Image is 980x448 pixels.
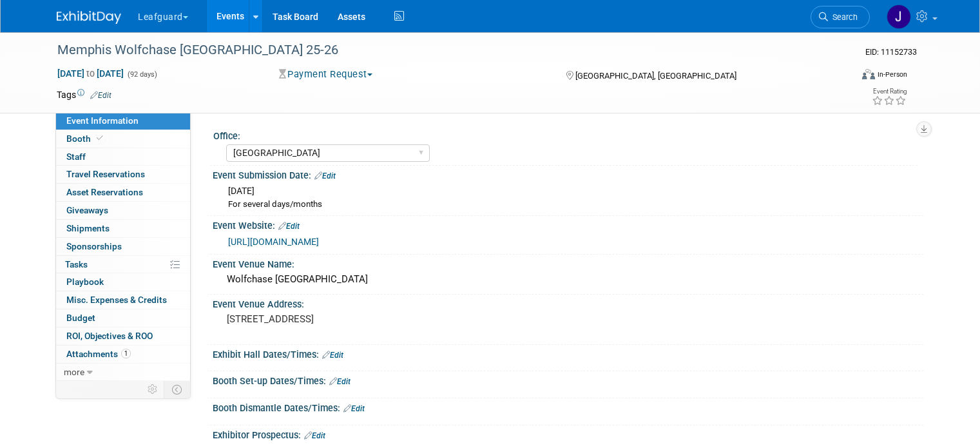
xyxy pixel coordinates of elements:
[222,269,914,289] div: Wolfchase [GEOGRAPHIC_DATA]
[56,130,190,148] a: Booth
[228,199,914,211] div: For several days/months
[274,68,378,81] button: Payment Request
[164,381,191,398] td: Toggle Event Tabs
[213,255,923,271] div: Event Venue Name:
[56,327,190,345] a: ROI, Objectives & ROO
[213,345,923,362] div: Exhibit Hall Dates/Times:
[213,295,923,311] div: Event Venue Address:
[314,171,336,180] a: Edit
[66,205,108,215] span: Giveaways
[228,186,255,196] span: [DATE]
[56,202,190,219] a: Giveaways
[329,377,351,386] a: Edit
[56,256,190,273] a: Tasks
[56,112,190,130] a: Event Information
[782,67,907,86] div: Event Format
[56,346,190,363] a: Attachments1
[56,220,190,237] a: Shipments
[56,291,190,309] a: Misc. Expenses & Credits
[811,6,870,28] a: Search
[213,166,923,182] div: Event Submission Date:
[53,39,835,62] div: Memphis Wolfchase [GEOGRAPHIC_DATA] 25-26
[56,148,190,166] a: Staff
[213,371,923,388] div: Booth Set-up Dates/Times:
[887,5,911,29] img: Jonathan Zargo
[828,12,858,22] span: Search
[872,88,907,95] div: Event Rating
[343,404,365,413] a: Edit
[66,115,139,126] span: Event Information
[66,277,104,287] span: Playbook
[213,216,923,233] div: Event Website:
[56,364,190,381] a: more
[877,70,907,79] div: In-Person
[278,222,300,231] a: Edit
[126,70,157,79] span: (92 days)
[66,169,145,179] span: Travel Reservations
[56,184,190,201] a: Asset Reservations
[213,425,923,442] div: Exhibitor Prospectus:
[575,71,736,81] span: [GEOGRAPHIC_DATA], [GEOGRAPHIC_DATA]
[322,351,343,360] a: Edit
[121,349,131,358] span: 1
[56,166,190,183] a: Travel Reservations
[97,135,103,142] i: Booth reservation complete
[66,295,167,305] span: Misc. Expenses & Credits
[142,381,164,398] td: Personalize Event Tab Strip
[56,273,190,291] a: Playbook
[66,133,106,144] span: Booth
[56,309,190,327] a: Budget
[227,313,495,325] pre: [STREET_ADDRESS]
[213,126,918,142] div: Office:
[84,68,97,79] span: to
[65,259,88,269] span: Tasks
[66,241,122,251] span: Sponsorships
[57,68,124,79] span: [DATE] [DATE]
[56,238,190,255] a: Sponsorships
[66,151,86,162] span: Staff
[228,237,319,247] a: [URL][DOMAIN_NAME]
[862,69,875,79] img: Format-Inperson.png
[66,187,143,197] span: Asset Reservations
[57,11,121,24] img: ExhibitDay
[64,367,84,377] span: more
[213,398,923,415] div: Booth Dismantle Dates/Times:
[66,331,153,341] span: ROI, Objectives & ROO
[865,47,917,57] span: Event ID: 11152733
[66,223,110,233] span: Shipments
[57,88,111,101] td: Tags
[66,349,131,359] span: Attachments
[90,91,111,100] a: Edit
[304,431,325,440] a: Edit
[66,313,95,323] span: Budget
